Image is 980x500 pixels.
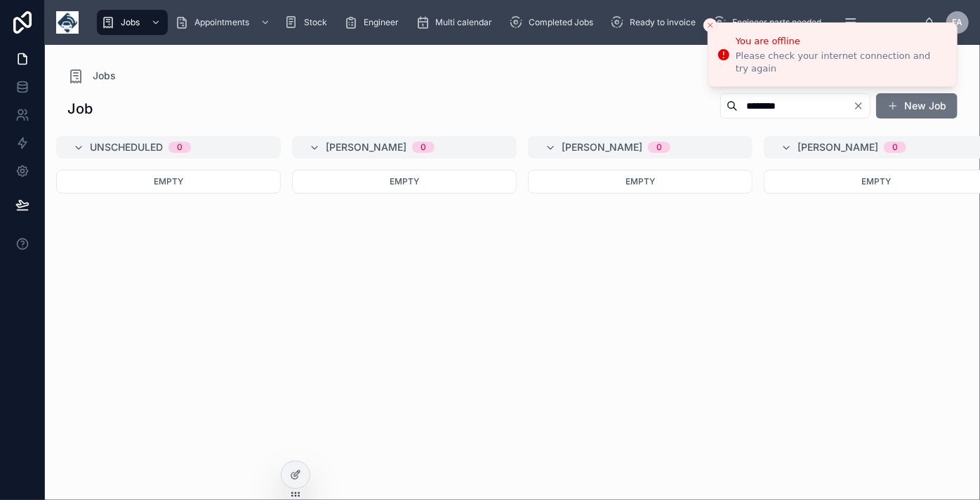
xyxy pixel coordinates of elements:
[861,176,891,187] span: Empty
[703,18,717,32] button: Close toast
[390,176,419,187] span: Empty
[154,176,183,187] span: Empty
[411,10,502,35] a: Multi calendar
[625,176,655,187] span: Empty
[529,17,593,28] span: Completed Jobs
[421,142,426,153] div: 0
[121,17,140,28] span: Jobs
[876,93,958,119] button: New Job
[90,7,924,38] div: scrollable content
[736,50,946,75] div: Please check your internet connection and try again
[736,34,946,48] div: You are offline
[340,10,409,35] a: Engineer
[606,10,706,35] a: Ready to invoice
[853,100,870,112] button: Clear
[90,140,163,154] span: Unscheduled
[56,11,79,34] img: App logo
[630,17,696,28] span: Ready to invoice
[326,140,406,154] span: [PERSON_NAME]
[280,10,337,35] a: Stock
[797,140,878,154] span: [PERSON_NAME]
[97,10,168,35] a: Jobs
[177,142,183,153] div: 0
[304,17,327,28] span: Stock
[67,67,116,84] a: Jobs
[93,69,116,83] span: Jobs
[67,99,93,119] h1: Job
[562,140,642,154] span: [PERSON_NAME]
[364,17,399,28] span: Engineer
[505,10,603,35] a: Completed Jobs
[435,17,492,28] span: Multi calendar
[194,17,249,28] span: Appointments
[892,142,898,153] div: 0
[171,10,277,35] a: Appointments
[708,10,831,35] a: Engineer parts needed
[656,142,662,153] div: 0
[953,17,963,28] span: FA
